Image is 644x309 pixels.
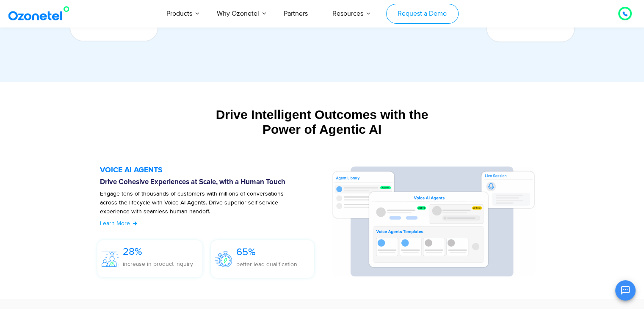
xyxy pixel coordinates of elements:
[236,260,297,269] p: better lead qualification
[236,246,256,258] span: 65%
[386,4,459,24] a: Request a Demo
[615,280,636,301] button: Open chat
[100,166,323,174] h5: VOICE AI AGENTS
[100,220,130,227] span: Learn More
[123,259,193,268] p: increase in product inquiry
[100,178,323,187] h6: Drive Cohesive Experiences at Scale, with a Human Touch
[102,251,119,267] img: 28%
[123,246,142,258] span: 28%
[215,251,232,267] img: 65%
[62,107,583,137] div: Drive Intelligent Outcomes with the Power of Agentic AI
[100,219,138,228] a: Learn More
[100,189,302,225] p: Engage tens of thousands of customers with millions of conversations across the lifecycle with Vo...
